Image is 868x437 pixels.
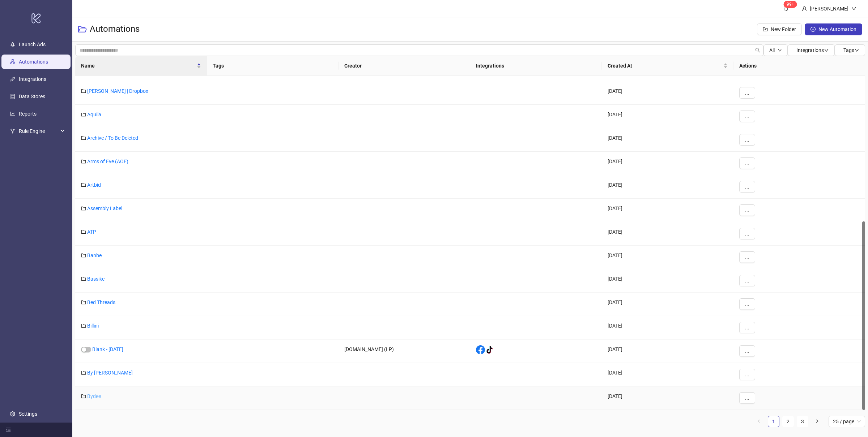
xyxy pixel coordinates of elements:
[783,416,793,427] a: 2
[805,23,862,35] button: New Automation
[81,159,86,164] span: folder
[87,370,133,376] a: By [PERSON_NAME]
[739,157,755,169] button: ...
[768,416,779,427] li: 1
[769,47,775,53] span: All
[81,135,86,140] span: folder
[739,134,755,146] button: ...
[745,137,749,143] span: ...
[602,152,733,175] div: [DATE]
[778,48,782,52] span: down
[797,416,808,427] li: 3
[81,370,86,375] span: folder
[602,222,733,246] div: [DATE]
[753,416,765,427] li: Previous Page
[81,62,195,70] span: Name
[81,253,86,258] span: folder
[87,205,122,211] a: Assembly Label
[757,23,802,35] button: New Folder
[733,56,865,76] th: Actions
[739,369,755,380] button: ...
[81,182,86,187] span: folder
[745,325,749,330] span: ...
[739,298,755,310] button: ...
[19,76,46,82] a: Integrations
[815,419,819,423] span: right
[87,393,101,399] a: Bydee
[602,339,733,363] div: [DATE]
[745,348,749,354] span: ...
[768,416,779,427] a: 1
[87,299,115,305] a: Bed Threads
[87,88,148,94] a: [PERSON_NAME] | Dropbox
[782,416,794,427] li: 2
[745,254,749,260] span: ...
[602,363,733,386] div: [DATE]
[763,44,788,56] button: Alldown
[87,276,105,282] a: Bassike
[602,56,733,76] th: Created At
[87,182,101,188] a: Artbid
[739,87,755,99] button: ...
[81,88,86,94] span: folder
[753,416,765,427] button: left
[602,105,733,128] div: [DATE]
[92,346,123,352] a: Blank - [DATE]
[81,323,86,328] span: folder
[6,427,11,432] span: menu-fold
[81,112,86,117] span: folder
[745,301,749,307] span: ...
[19,59,48,65] a: Automations
[87,229,96,235] a: ATP
[602,269,733,293] div: [DATE]
[19,42,46,47] a: Launch Ads
[739,275,755,286] button: ...
[19,111,37,117] a: Reports
[339,56,470,76] th: Creator
[81,276,86,281] span: folder
[87,135,138,141] a: Archive / To Be Deleted
[818,26,856,32] span: New Automation
[757,419,761,423] span: left
[470,56,602,76] th: Integrations
[745,278,749,284] span: ...
[755,48,760,53] span: search
[81,394,86,399] span: folder
[788,44,835,56] button: Integrationsdown
[784,6,789,11] span: bell
[87,159,128,164] a: Arms of Eve (AOE)
[19,124,59,138] span: Rule Engine
[602,386,733,410] div: [DATE]
[10,129,15,134] span: fork
[745,184,749,190] span: ...
[81,300,86,305] span: folder
[207,56,339,76] th: Tags
[797,416,808,427] a: 3
[602,316,733,339] div: [DATE]
[771,26,796,32] span: New Folder
[745,231,749,237] span: ...
[796,47,829,53] span: Integrations
[739,251,755,263] button: ...
[745,207,749,213] span: ...
[739,204,755,216] button: ...
[81,229,86,234] span: folder
[835,44,865,56] button: Tagsdown
[802,6,807,11] span: user
[811,416,823,427] button: right
[745,372,749,377] span: ...
[87,323,99,329] a: Billini
[824,48,829,53] span: down
[745,113,749,119] span: ...
[19,94,45,99] a: Data Stores
[807,5,851,13] div: [PERSON_NAME]
[75,56,207,76] th: Name
[602,81,733,105] div: [DATE]
[833,416,861,427] span: 25 / page
[602,128,733,152] div: [DATE]
[739,181,755,192] button: ...
[78,25,87,34] span: folder-open
[763,27,768,32] span: folder-add
[739,322,755,333] button: ...
[739,111,755,122] button: ...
